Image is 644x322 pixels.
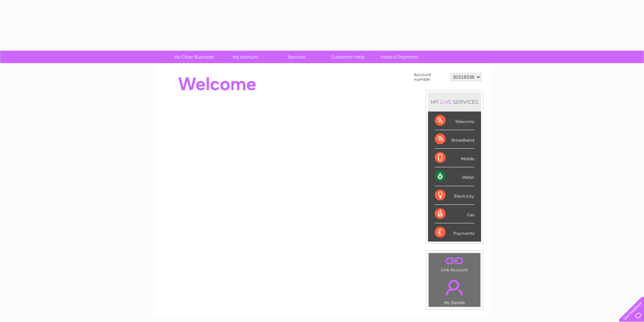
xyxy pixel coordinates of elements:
div: Gas [435,205,474,223]
div: Electricity [435,186,474,205]
a: My Account [217,51,273,63]
div: Broadband [435,130,474,149]
div: LIVE [439,99,453,105]
a: Services [269,51,325,63]
a: Customer Help [320,51,376,63]
div: Telecoms [435,112,474,130]
td: My Details [428,274,481,307]
div: Payments [435,223,474,242]
td: Account number [412,71,449,83]
a: My Clear Business [166,51,222,63]
div: MY SERVICES [428,92,481,112]
td: Link Account [428,253,481,274]
div: Mobile [435,149,474,167]
a: . [430,255,479,267]
a: . [430,276,479,299]
div: Water [435,167,474,186]
a: Make A Payment [372,51,427,63]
